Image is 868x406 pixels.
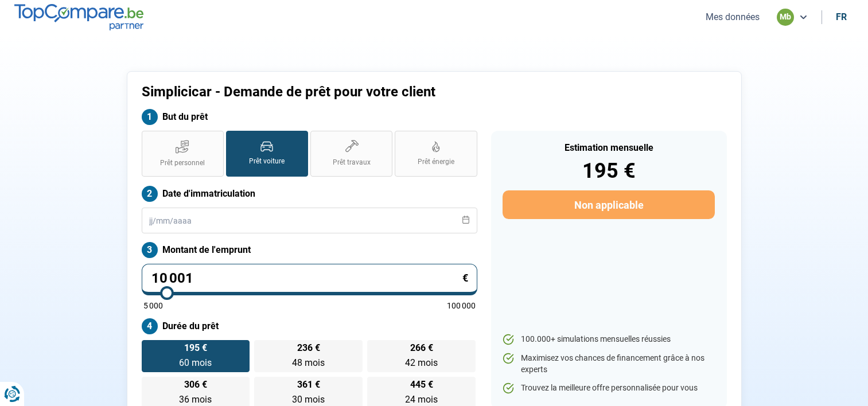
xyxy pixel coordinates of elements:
span: 5 000 [143,302,163,310]
span: Prêt travaux [333,158,371,167]
div: 195 € [503,161,714,181]
img: TopCompare.be [14,4,143,30]
div: Estimation mensuelle [503,143,714,153]
span: Prêt personnel [160,158,205,168]
span: 30 mois [292,394,325,405]
button: Non applicable [503,190,714,219]
span: 195 € [184,343,207,353]
span: 48 mois [292,357,325,368]
span: 42 mois [405,357,438,368]
span: 24 mois [405,394,438,405]
input: jj/mm/aaaa [142,208,477,233]
label: Durée du prêt [142,318,477,334]
span: 236 € [297,343,320,353]
label: But du prêt [142,109,477,125]
span: 361 € [297,380,320,389]
div: mb [777,9,794,26]
div: fr [836,11,847,22]
span: 266 € [410,343,433,353]
span: 36 mois [179,394,212,405]
h1: Simplicicar - Demande de prêt pour votre client [142,84,577,100]
span: 60 mois [179,357,212,368]
span: 100 000 [447,302,476,310]
span: 306 € [184,380,207,389]
span: Prêt énergie [418,157,454,167]
label: Date d'immatriculation [142,186,477,202]
button: Mes données [702,11,763,23]
li: Maximisez vos chances de financement grâce à nos experts [503,353,714,375]
span: 445 € [410,380,433,389]
span: € [462,273,468,283]
label: Montant de l'emprunt [142,242,477,258]
li: Trouvez la meilleure offre personnalisée pour vous [503,382,714,394]
li: 100.000+ simulations mensuelles réussies [503,334,714,345]
span: Prêt voiture [249,157,285,166]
